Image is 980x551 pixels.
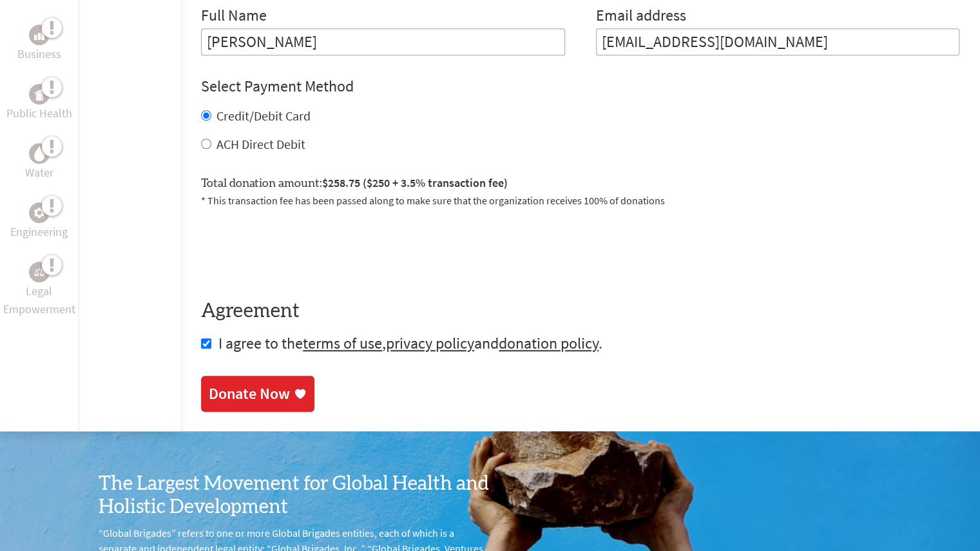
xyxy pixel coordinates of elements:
p: Engineering [10,223,68,241]
label: Full Name [201,5,267,28]
label: Total donation amount: [201,174,508,193]
p: Public Health [6,104,72,122]
img: Engineering [34,208,44,218]
label: Email address [596,5,686,28]
div: Public Health [29,84,50,104]
iframe: reCAPTCHA [201,224,397,274]
label: ACH Direct Debit [216,136,305,152]
input: Enter Full Name [201,28,564,55]
img: Public Health [34,88,44,101]
a: privacy policy [386,333,474,353]
label: Credit/Debit Card [216,108,311,124]
span: $258.75 ($250 + 3.5% transaction fee) [322,175,508,190]
span: I agree to the , and . [218,333,602,353]
h4: Select Payment Method [201,76,959,97]
a: EngineeringEngineering [10,202,68,241]
p: Water [25,164,53,182]
div: Engineering [29,202,50,223]
p: Legal Empowerment [3,282,76,318]
h3: The Largest Movement for Global Health and Holistic Development [99,472,490,519]
p: Business [17,45,61,63]
a: Legal EmpowermentLegal Empowerment [3,262,76,318]
div: Water [29,143,50,164]
div: Donate Now [209,383,290,404]
a: BusinessBusiness [17,24,61,63]
div: Business [29,24,50,45]
img: Water [34,146,44,161]
input: Your Email [596,28,959,55]
img: Business [34,30,44,40]
p: * This transaction fee has been passed along to make sure that the organization receives 100% of ... [201,193,959,208]
a: terms of use [303,333,382,353]
a: WaterWater [25,143,53,182]
a: donation policy [499,333,599,353]
img: Legal Empowerment [34,268,44,276]
a: Public HealthPublic Health [6,84,72,122]
h4: Agreement [201,300,959,323]
a: Donate Now [201,376,314,412]
div: Legal Empowerment [29,262,50,282]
